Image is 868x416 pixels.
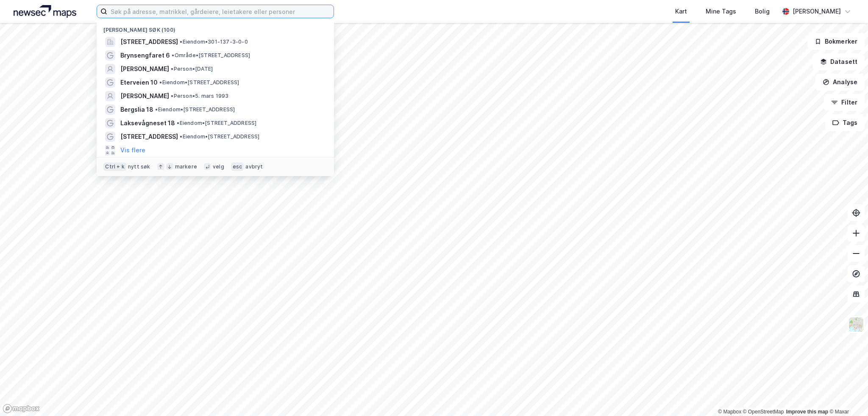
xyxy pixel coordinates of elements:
div: markere [175,163,197,170]
div: [PERSON_NAME] søk (100) [97,20,334,35]
span: • [155,106,158,113]
span: • [180,39,182,45]
span: [PERSON_NAME] [120,91,169,101]
span: [STREET_ADDRESS] [120,37,178,47]
span: Eiendom • [STREET_ADDRESS] [155,106,235,113]
span: Eiendom • 301-137-3-0-0 [180,39,248,45]
div: esc [231,163,244,171]
span: [PERSON_NAME] [120,64,169,74]
span: Eiendom • [STREET_ADDRESS] [180,133,259,140]
span: Område • [STREET_ADDRESS] [172,52,250,59]
img: logo.a4113a55bc3d86da70a041830d287a7e.svg [14,5,76,18]
span: • [159,79,162,85]
div: Bolig [755,6,770,17]
div: Mine Tags [706,6,736,17]
span: Brynsengfaret 6 [120,50,170,61]
span: [STREET_ADDRESS] [120,132,178,142]
iframe: Chat Widget [826,375,868,416]
span: Person • [DATE] [171,66,213,72]
button: Vis flere [120,145,145,155]
span: • [171,93,173,99]
div: Kart [675,6,687,17]
span: Bergslia 18 [120,105,153,115]
div: velg [213,163,224,170]
span: Eiendom • [STREET_ADDRESS] [177,120,256,127]
div: nytt søk [128,163,150,170]
span: Laksevågneset 18 [120,118,175,128]
span: • [177,120,179,126]
span: Eiendom • [STREET_ADDRESS] [159,79,239,86]
span: Eterveien 10 [120,77,158,88]
div: avbryt [245,163,263,170]
input: Søk på adresse, matrikkel, gårdeiere, leietakere eller personer [107,5,334,18]
span: • [180,133,182,140]
span: Person • 5. mars 1993 [171,93,228,99]
span: • [172,52,174,58]
div: [PERSON_NAME] [793,6,841,17]
div: Ctrl + k [103,163,126,171]
span: • [171,66,173,72]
